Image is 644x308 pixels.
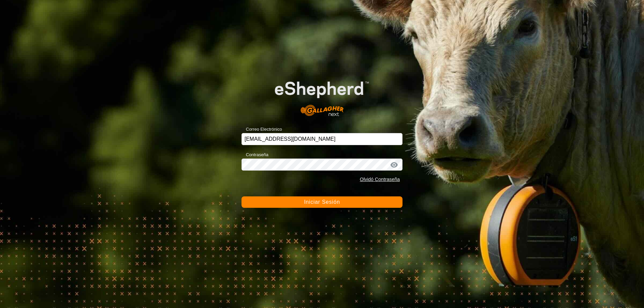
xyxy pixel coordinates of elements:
label: Contraseña [241,151,268,158]
label: Correo Electrónico [241,126,282,133]
a: Olvidó Contraseña [360,177,400,182]
span: Iniciar Sesión [304,199,340,205]
input: Correo Electrónico [241,133,402,145]
button: Iniciar Sesión [241,196,402,208]
img: Logo de eShepherd [258,68,386,123]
